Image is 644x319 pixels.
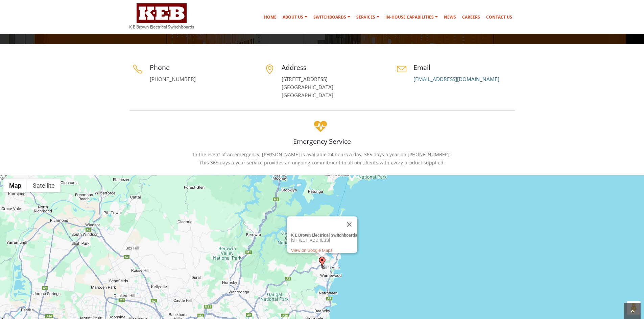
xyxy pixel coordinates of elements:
a: News [441,10,459,24]
a: [EMAIL_ADDRESS][DOMAIN_NAME] [413,76,499,83]
a: Home [261,10,279,24]
a: [PHONE_NUMBER] [150,76,196,83]
p: In the event of an emergency, [PERSON_NAME] is available 24 hours a day, 365 days a year on [PHON... [129,151,515,167]
h4: Phone [150,63,251,72]
div: [STREET_ADDRESS] [291,233,357,253]
button: Close [341,216,357,233]
a: Services [354,10,382,24]
a: Switchboards [311,10,353,24]
button: Show satellite imagery [27,179,61,192]
img: K E Brown Electrical Switchboards [129,3,194,29]
button: Drag Pegman onto the map to open Street View [627,301,641,315]
a: About Us [280,10,310,24]
a: Contact Us [483,10,515,24]
a: [STREET_ADDRESS][GEOGRAPHIC_DATA][GEOGRAPHIC_DATA] [282,76,333,99]
a: Careers [459,10,483,24]
a: View on Google Maps [291,248,333,253]
h4: Email [413,63,515,72]
h4: Address [282,63,383,72]
h4: Emergency Service [129,137,515,146]
a: In-house Capabilities [383,10,440,24]
strong: K E Brown Electrical Switchboards [291,233,357,238]
button: Show street map [3,179,27,192]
